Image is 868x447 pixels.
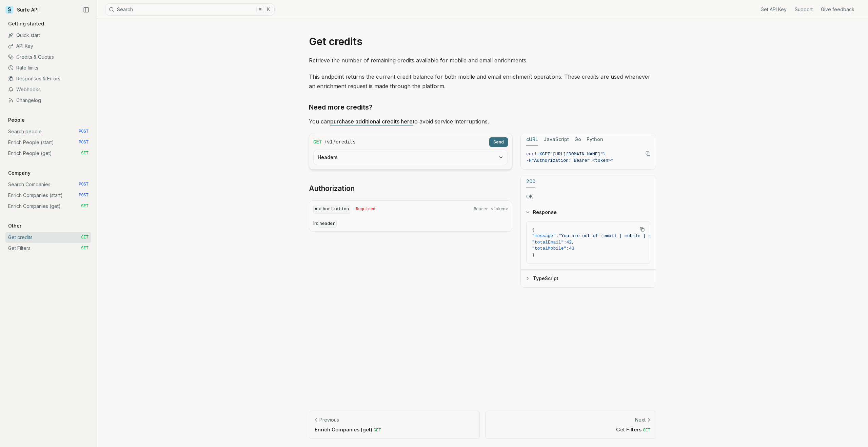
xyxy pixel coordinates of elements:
[5,95,91,106] a: Changelog
[643,149,653,159] button: Copy Text
[474,207,508,212] span: Bearer <token>
[81,151,88,156] span: GET
[566,240,572,245] span: 42
[550,152,603,157] span: "[URL][DOMAIN_NAME]"
[566,246,569,251] span: :
[319,416,339,423] p: Previous
[5,62,91,73] a: Rate limits
[491,426,650,433] p: Get Filters
[330,118,413,125] a: purchase additional credits here
[5,52,91,62] a: Credits & Quotas
[374,428,381,433] span: GET
[521,270,656,287] button: TypeScript
[821,6,854,13] a: Give feedback
[5,126,91,137] a: Search people POST
[5,30,91,41] a: Quick start
[79,193,88,198] span: POST
[5,73,91,84] a: Responses & Errors
[79,140,88,145] span: POST
[309,117,656,126] p: You can to avoid service interruptions.
[532,158,614,163] span: "Authorization: Bearer <token>"
[526,152,537,157] span: curl
[637,224,647,234] button: Copy Text
[574,133,581,146] button: Go
[5,117,27,123] p: People
[309,35,656,47] h1: Get credits
[5,232,91,243] a: Get credits GET
[5,41,91,52] a: API Key
[643,428,650,433] span: GET
[5,170,33,176] p: Company
[5,5,39,15] a: Surfe API
[313,220,508,227] p: In:
[521,221,656,270] div: Response
[81,5,91,15] button: Collapse Sidebar
[5,179,91,190] a: Search Companies POST
[526,175,535,188] button: 200
[521,203,656,221] button: Response
[356,207,375,212] span: Required
[761,6,787,13] a: Get API Key
[5,84,91,95] a: Webhooks
[81,235,88,240] span: GET
[5,20,47,27] p: Getting started
[79,129,88,134] span: POST
[309,56,656,65] p: Retrieve the number of remaining credits available for mobile and email enrichments.
[5,190,91,201] a: Enrich Companies (start) POST
[526,133,538,146] button: cURL
[489,137,508,147] button: Send
[542,152,550,157] span: GET
[313,139,322,145] span: GET
[569,246,574,251] span: 43
[315,426,474,433] p: Enrich Companies (get)
[333,139,335,145] span: /
[265,6,272,13] kbd: K
[603,152,606,157] span: \
[587,133,603,146] button: Python
[635,416,646,423] p: Next
[105,3,275,16] button: Search⌘K
[313,205,350,214] code: Authorization
[532,252,535,257] span: }
[5,148,91,159] a: Enrich People (get) GET
[556,233,558,238] span: :
[544,133,569,146] button: JavaScript
[81,246,88,251] span: GET
[314,150,508,165] button: Headers
[81,203,88,209] span: GET
[79,182,88,187] span: POST
[564,240,567,245] span: :
[5,222,24,229] p: Other
[572,240,574,245] span: ,
[5,243,91,254] a: Get Filters GET
[327,139,333,145] code: v1
[532,227,535,232] span: {
[532,240,564,245] span: "totalEmail"
[309,411,480,439] a: PreviousEnrich Companies (get) GET
[324,139,326,145] span: /
[309,72,656,91] p: This endpoint returns the current credit balance for both mobile and email enrichment operations....
[309,184,355,193] a: Authorization
[795,6,813,13] a: Support
[558,233,810,238] span: "You are out of {email | mobile | email and mobile} credits, buy more here: [URL][DOMAIN_NAME]"
[526,193,650,200] p: OK
[526,158,532,163] span: -H
[309,102,373,113] a: Need more credits?
[318,220,337,228] code: header
[5,137,91,148] a: Enrich People (start) POST
[532,233,556,238] span: "message"
[336,139,356,145] code: credits
[485,411,656,439] a: NextGet Filters GET
[5,201,91,212] a: Enrich Companies (get) GET
[532,246,566,251] span: "totalMobile"
[537,152,542,157] span: -X
[256,6,264,13] kbd: ⌘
